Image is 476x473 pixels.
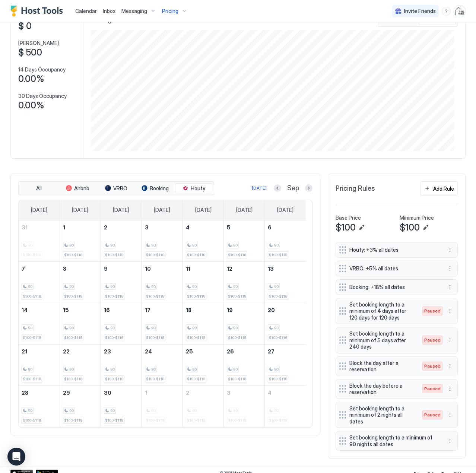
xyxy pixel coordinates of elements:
[233,326,238,330] span: 90
[421,181,458,196] button: Add Rule
[104,348,111,355] span: 23
[105,418,123,423] span: $100-$118
[98,183,135,194] button: VRBO
[28,284,32,289] span: 90
[18,66,66,73] span: 14 Days Occupancy
[63,266,66,272] span: 8
[187,294,205,299] span: $100-$118
[183,386,223,400] a: October 2, 2025
[19,220,60,234] a: August 31, 2025
[265,262,306,276] a: September 13, 2025
[18,20,32,32] span: $ 0
[233,243,238,248] span: 90
[268,348,275,355] span: 27
[60,385,101,427] td: September 29, 2025
[454,5,466,17] div: User profile
[104,390,111,396] span: 30
[183,303,224,344] td: September 18, 2025
[433,185,454,193] div: Add Rule
[101,261,142,303] td: September 9, 2025
[445,384,454,393] button: More options
[175,183,212,194] button: Houfy
[75,8,97,14] span: Calendar
[268,266,274,272] span: 13
[445,283,454,292] button: More options
[265,344,306,385] td: September 27, 2025
[60,262,101,276] a: September 8, 2025
[7,448,25,466] div: Open Intercom Messenger
[265,261,306,303] td: September 13, 2025
[101,344,142,385] td: September 23, 2025
[357,223,366,232] button: Edit
[28,367,32,372] span: 90
[192,326,197,330] span: 90
[349,301,415,321] span: Set booking length to a minimum of 4 days after 120 days for 120 days
[229,200,260,220] a: Friday
[151,243,156,248] span: 90
[227,390,231,396] span: 3
[19,303,60,317] a: September 14, 2025
[274,326,279,330] span: 90
[305,184,312,192] button: Next month
[424,337,441,343] span: Paused
[136,183,174,194] button: Booking
[336,184,375,193] span: Pricing Rules
[228,377,246,381] span: $100-$118
[63,307,69,313] span: 15
[421,223,430,232] button: Edit
[269,377,287,381] span: $100-$118
[445,264,454,273] button: More options
[424,308,441,314] span: Paused
[64,200,96,220] a: Monday
[101,262,142,276] a: September 9, 2025
[268,307,275,313] span: 20
[183,385,224,427] td: October 2, 2025
[151,367,156,372] span: 90
[113,185,127,192] span: VRBO
[121,8,147,15] span: Messaging
[224,385,265,427] td: October 3, 2025
[265,220,306,234] a: September 6, 2025
[23,377,41,381] span: $100-$118
[265,220,306,262] td: September 6, 2025
[60,220,101,234] a: September 1, 2025
[145,224,149,231] span: 3
[154,207,170,213] span: [DATE]
[274,367,279,372] span: 90
[445,410,454,419] div: menu
[64,335,82,340] span: $100-$118
[445,362,454,371] div: menu
[265,385,306,427] td: October 4, 2025
[445,437,454,445] div: menu
[69,243,74,248] span: 90
[63,348,70,355] span: 22
[63,390,70,396] span: 29
[183,220,224,262] td: September 4, 2025
[186,224,190,231] span: 4
[110,408,115,413] span: 90
[59,183,96,194] button: Airbnb
[101,385,142,427] td: September 30, 2025
[60,303,101,344] td: September 15, 2025
[101,345,142,358] a: September 23, 2025
[28,326,32,330] span: 90
[105,253,123,257] span: $100-$118
[228,294,246,299] span: $100-$118
[224,220,265,262] td: September 5, 2025
[110,367,115,372] span: 90
[224,386,264,400] a: October 3, 2025
[64,294,82,299] span: $100-$118
[18,73,44,85] span: 0.00%
[445,245,454,254] button: More options
[146,377,164,381] span: $100-$118
[103,8,115,14] span: Inbox
[110,284,115,289] span: 90
[424,412,441,418] span: Paused
[18,47,42,58] span: $ 500
[22,348,27,355] span: 21
[224,220,264,234] a: September 5, 2025
[75,7,97,15] a: Calendar
[105,200,137,220] a: Tuesday
[227,224,231,231] span: 5
[145,390,147,396] span: 1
